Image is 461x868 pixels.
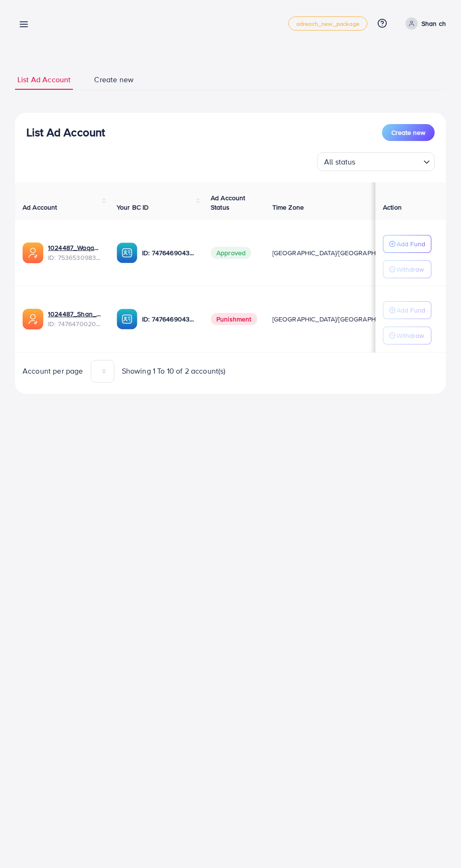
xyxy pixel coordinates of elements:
a: 1024487_Waqaslatif_1754735395634 [48,243,102,252]
span: Create new [94,74,134,85]
input: Search for option [358,153,420,169]
p: ID: 7476469043022413841 [142,247,196,258]
div: <span class='underline'>1024487_Waqaslatif_1754735395634</span></br>7536530983537934352 [48,243,102,262]
h3: List Ad Account [26,125,105,139]
p: Withdraw [397,330,424,341]
span: All status [322,155,358,169]
div: Search for option [317,152,435,171]
p: Withdraw [397,264,424,275]
span: Time Zone [272,203,304,212]
span: [GEOGRAPHIC_DATA]/[GEOGRAPHIC_DATA] [272,314,403,324]
span: Your BC ID [117,203,149,212]
span: ID: 7476470020218847248 [48,319,102,328]
span: Action [383,203,402,212]
span: ID: 7536530983537934352 [48,253,102,262]
a: 1024487_Shan_1740751332072 [48,309,102,319]
span: [GEOGRAPHIC_DATA]/[GEOGRAPHIC_DATA] [272,248,403,258]
span: Ad Account Status [211,193,246,212]
a: Shan ch [402,17,446,30]
span: Showing 1 To 10 of 2 account(s) [122,366,226,376]
span: Ad Account [23,203,57,212]
a: adreach_new_package [288,16,367,31]
span: Account per page [23,366,83,376]
button: Add Fund [383,235,431,253]
span: Approved [211,247,251,259]
span: List Ad Account [17,74,71,85]
img: ic-ads-acc.e4c84228.svg [23,242,43,263]
span: Punishment [211,313,257,325]
span: adreach_new_package [296,21,359,27]
button: Create new [382,124,435,141]
p: Add Fund [397,305,425,316]
img: ic-ba-acc.ded83a64.svg [117,309,137,329]
button: Withdraw [383,327,431,344]
p: Add Fund [397,238,425,250]
p: Shan ch [421,18,446,29]
button: Withdraw [383,260,431,278]
span: Create new [391,128,425,137]
p: ID: 7476469043022413841 [142,313,196,325]
img: ic-ba-acc.ded83a64.svg [117,242,137,263]
img: ic-ads-acc.e4c84228.svg [23,309,43,329]
button: Add Fund [383,301,431,319]
div: <span class='underline'>1024487_Shan_1740751332072</span></br>7476470020218847248 [48,309,102,328]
